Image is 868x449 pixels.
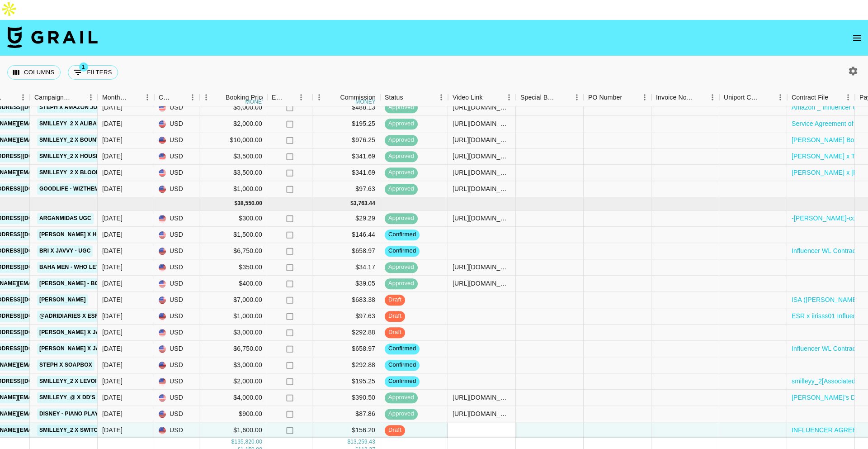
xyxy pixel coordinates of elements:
a: Smilleyy_2 x Bounty [37,134,106,146]
div: $3,000.00 [199,325,267,341]
div: $976.25 [312,132,380,148]
a: smilleyy_2 x House of Fab [37,151,124,162]
div: $400.00 [199,276,267,292]
div: $87.86 [312,406,380,422]
a: Steph x Soapbox [37,359,94,371]
div: $683.38 [312,292,380,308]
div: money [355,99,376,105]
button: Menu [638,91,651,104]
div: Expenses: Remove Commission? [267,89,312,106]
div: PO Number [588,89,622,106]
span: draft [385,329,405,337]
div: USD [154,227,199,243]
div: $ [350,200,354,208]
button: Sort [761,91,774,104]
div: Jul '25 [102,168,123,177]
div: $2,000.00 [199,116,267,132]
div: $390.50 [312,390,380,406]
span: confirmed [385,377,420,386]
div: Commission [340,89,376,106]
div: USD [154,100,199,116]
div: Video Link [453,89,483,106]
div: $3,000.00 [199,357,267,373]
button: Sort [622,91,635,104]
div: USD [154,276,199,292]
a: [PERSON_NAME] x Javvy - UGC [37,327,130,338]
button: Select columns [7,65,61,80]
span: confirmed [385,345,420,353]
button: Menu [434,91,448,104]
span: approved [385,263,418,272]
div: $1,000.00 [199,308,267,325]
span: approved [385,410,418,419]
button: Menu [502,91,516,104]
div: 135,820.00 [234,439,262,446]
a: [PERSON_NAME] - Bottle Rockets (Phase 2) [37,278,173,289]
div: Currency [159,89,173,106]
div: $3,500.00 [199,165,267,181]
span: draft [385,296,405,305]
a: smilleyy_2 x Switchbot [37,425,116,436]
span: approved [385,153,418,161]
div: $ [234,200,237,208]
div: Aug '25 [102,393,123,402]
a: Bri x Javvy - UGC [37,245,93,257]
div: USD [154,357,199,373]
div: $7,000.00 [199,292,267,308]
button: Menu [186,91,199,104]
div: Aug '25 [102,263,123,272]
div: Jul '25 [102,136,123,145]
div: USD [154,181,199,197]
img: Grail Talent [7,26,98,48]
div: Aug '25 [102,410,123,419]
div: Jul '25 [102,119,123,129]
a: Steph x Amazon July [37,102,106,113]
div: 13,259.43 [350,439,375,446]
div: 3,763.44 [354,200,375,208]
button: Menu [141,91,154,104]
div: USD [154,165,199,181]
div: Aug '25 [102,230,123,239]
a: smilleyy_2 x Levoit [37,376,102,387]
div: $900.00 [199,406,267,422]
div: Aug '25 [102,344,123,353]
span: approved [385,169,418,177]
div: PO Number [584,89,651,106]
button: Menu [570,91,584,104]
div: Campaign (Type) [30,89,98,106]
div: Campaign (Type) [34,89,71,106]
div: 38,550.00 [237,200,262,208]
div: USD [154,341,199,357]
a: @adridiaries x ESR [37,310,101,322]
button: Sort [828,91,841,104]
button: Sort [403,91,416,104]
div: Aug '25 [102,361,123,370]
div: USD [154,325,199,341]
div: Video Link [448,89,516,106]
span: approved [385,120,418,129]
div: $ [347,439,350,446]
button: Show filters [68,65,118,80]
div: $300.00 [199,210,267,227]
div: USD [154,210,199,227]
div: Uniport Contact Email [724,89,761,106]
div: Aug '25 [102,377,123,386]
div: https://www.tiktok.com/@smilleyy_2/video/7530329073684319501 [453,119,511,129]
div: money [245,99,266,105]
div: https://www.tiktok.com/@smilleyy_2/video/7530758531125890318 [453,103,511,112]
div: Contract File [792,89,828,106]
button: Sort [284,91,297,104]
span: approved [385,185,418,194]
div: Aug '25 [102,426,123,435]
div: Aug '25 [102,328,123,337]
a: [PERSON_NAME] x HelloFresh IG Stories [37,229,165,240]
div: https://www.instagram.com/reel/DLF-Pe4OC5t/ [453,214,511,223]
div: USD [154,132,199,148]
div: $292.88 [312,357,380,373]
div: Status [380,89,448,106]
div: https://www.tiktok.com/@iirisss01/photo/7535511176361348382 [453,279,511,288]
button: Menu [84,91,98,104]
span: confirmed [385,361,420,370]
a: [PERSON_NAME] x Javvy UGC [37,343,126,354]
span: draft [385,312,405,321]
